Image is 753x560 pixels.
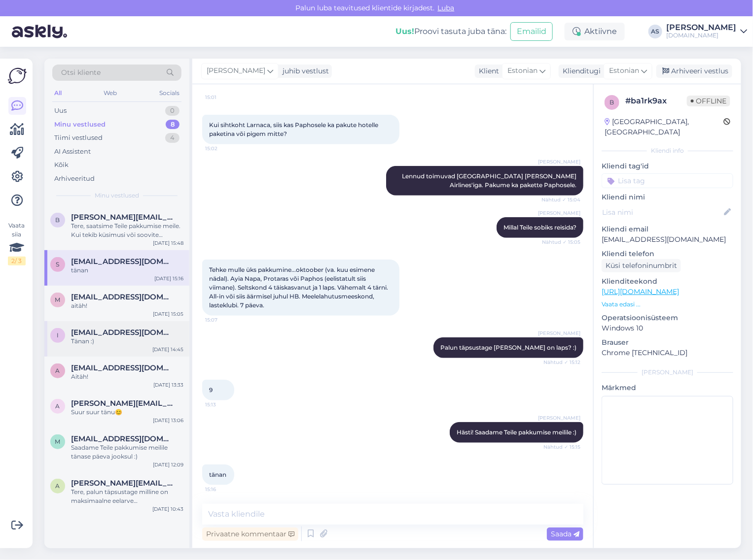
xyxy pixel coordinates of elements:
[666,24,747,39] a: [PERSON_NAME][DOMAIN_NAME]
[209,266,390,309] span: Tehke mulle üks pakkumine...oktoober (va. kuu esimene nädal). Ayia Napa, Protaras või Paphos (eel...
[559,66,601,76] div: Klienditugi
[8,221,26,265] div: Vaata siia
[507,66,538,76] span: Estonian
[538,414,580,422] span: [PERSON_NAME]
[153,417,183,424] div: [DATE] 13:06
[666,24,736,32] div: [PERSON_NAME]
[656,65,732,78] div: Arhiveeri vestlus
[648,25,662,38] div: AS
[205,486,242,493] span: 15:16
[625,95,687,107] div: # ba1rk9ax
[503,224,576,231] span: Millal Teile sobiks reisida?
[55,296,61,303] span: m
[157,87,181,99] div: Socials
[602,323,733,333] p: Windows 10
[54,174,95,184] div: Arhiveeritud
[71,301,183,310] div: aitäh!
[602,161,733,171] p: Kliendi tag'id
[209,121,380,137] span: Kui sihtkoht Larnaca, siis kas Paphosele ka pakute hotelle paketina või pigem mitte?
[602,234,733,245] p: [EMAIL_ADDRESS][DOMAIN_NAME]
[538,329,580,337] span: [PERSON_NAME]
[602,276,733,287] p: Klienditeekond
[207,66,265,76] span: [PERSON_NAME]
[279,66,329,76] div: juhib vestlust
[153,461,183,468] div: [DATE] 12:09
[165,133,179,143] div: 4
[56,482,60,490] span: a
[610,99,614,106] span: b
[56,216,60,224] span: b
[154,275,183,282] div: [DATE] 15:16
[153,239,183,247] div: [DATE] 15:48
[57,331,59,339] span: i
[542,238,580,246] span: Nähtud ✓ 15:05
[54,120,106,130] div: Minu vestlused
[71,213,174,222] span: bernela@gmail.com
[71,443,183,461] div: Saadame Teile pakkumise meilile tänase päeva jooksul :)
[205,401,242,408] span: 15:13
[605,117,723,137] div: [GEOGRAPHIC_DATA], [GEOGRAPHIC_DATA]
[205,316,242,324] span: 15:07
[71,337,183,346] div: Tänan :)
[209,386,213,394] span: 9
[602,173,733,188] input: Lisa tag
[95,191,139,200] span: Minu vestlused
[71,328,174,337] span: info@tartukodu.ee
[71,293,174,301] span: merililuik38@gmail.com
[71,266,183,275] div: tänan
[602,146,733,155] div: Kliendi info
[153,381,183,389] div: [DATE] 13:33
[435,3,458,12] span: Luba
[55,438,61,445] span: m
[202,527,298,541] div: Privaatne kommentaar
[602,383,733,393] p: Märkmed
[54,160,69,170] div: Kõik
[61,67,101,78] span: Otsi kliente
[71,372,183,381] div: Aitäh!
[56,367,60,374] span: a
[602,287,679,296] a: [URL][DOMAIN_NAME]
[56,261,60,268] span: s
[54,106,67,116] div: Uus
[543,359,580,366] span: Nähtud ✓ 15:12
[510,22,553,41] button: Emailid
[538,158,580,165] span: [PERSON_NAME]
[565,23,625,40] div: Aktiivne
[402,172,578,189] span: Lennud toimuvad [GEOGRAPHIC_DATA] [PERSON_NAME] Airlines'iga. Pakume ka pakette Paphosele.
[687,96,730,106] span: Offline
[71,488,183,505] div: Tere, palun täpsustage milline on maksimaalne eelarve [PERSON_NAME] kokku?
[602,224,733,234] p: Kliendi email
[602,368,733,377] div: [PERSON_NAME]
[457,428,576,436] span: Hästi! Saadame Teile pakkumise meilile :)
[538,209,580,217] span: [PERSON_NAME]
[152,505,183,513] div: [DATE] 10:43
[205,145,242,152] span: 15:02
[71,363,174,372] span: ave.jurioja@gmail.com
[543,443,580,451] span: Nähtud ✓ 15:15
[54,133,103,143] div: Tiimi vestlused
[8,257,26,265] div: 2 / 3
[102,87,119,99] div: Web
[166,120,179,130] div: 8
[602,300,733,309] p: Vaata edasi ...
[165,106,179,116] div: 0
[395,26,506,37] div: Proovi tasuta juba täna:
[71,399,174,408] span: anna-liisa.talviste@mail.ee
[609,66,639,76] span: Estonian
[54,147,91,157] div: AI Assistent
[71,408,183,417] div: Suur suur tänu😊
[8,66,27,85] img: Askly Logo
[56,402,60,410] span: a
[152,346,183,353] div: [DATE] 14:45
[52,87,64,99] div: All
[475,66,499,76] div: Klient
[602,192,733,202] p: Kliendi nimi
[541,196,580,203] span: Nähtud ✓ 15:04
[602,313,733,323] p: Operatsioonisüsteem
[71,257,174,266] span: sillanurm@yahoo.com
[205,94,242,101] span: 15:01
[551,529,579,538] span: Saada
[440,344,576,351] span: Palun täpsustage [PERSON_NAME] on laps? :)
[602,337,733,348] p: Brauser
[153,310,183,318] div: [DATE] 15:05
